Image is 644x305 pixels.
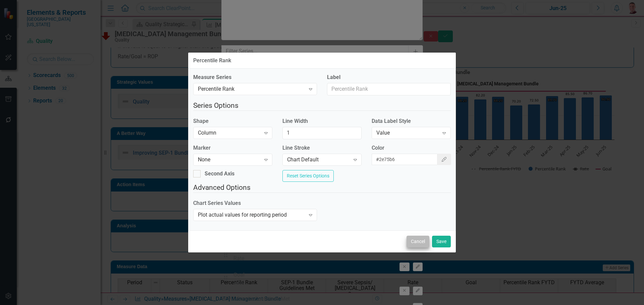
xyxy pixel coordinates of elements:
[407,236,429,247] button: Cancel
[372,154,438,165] input: Chart Default
[282,127,362,139] input: Chart Default
[193,118,272,125] label: Shape
[193,200,317,207] label: Chart Series Values
[193,144,272,152] label: Marker
[287,156,350,163] div: Chart Default
[193,100,451,111] legend: Series Options
[432,236,451,247] button: Save
[372,144,451,152] label: Color
[193,182,451,193] legend: Advanced Options
[282,144,362,152] label: Line Stroke
[327,83,451,95] input: Percentile Rank
[198,129,261,137] div: Column
[198,156,261,163] div: None
[198,85,305,93] div: Percentile Rank
[205,170,234,178] div: Second Axis
[193,58,231,64] div: Percentile Rank
[193,74,317,81] label: Measure Series
[198,211,305,219] div: Plot actual values for reporting period
[282,118,362,125] label: Line Width
[327,74,451,81] label: Label
[282,170,334,182] button: Reset Series Options
[376,129,439,137] div: Value
[372,118,451,125] label: Data Label Style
